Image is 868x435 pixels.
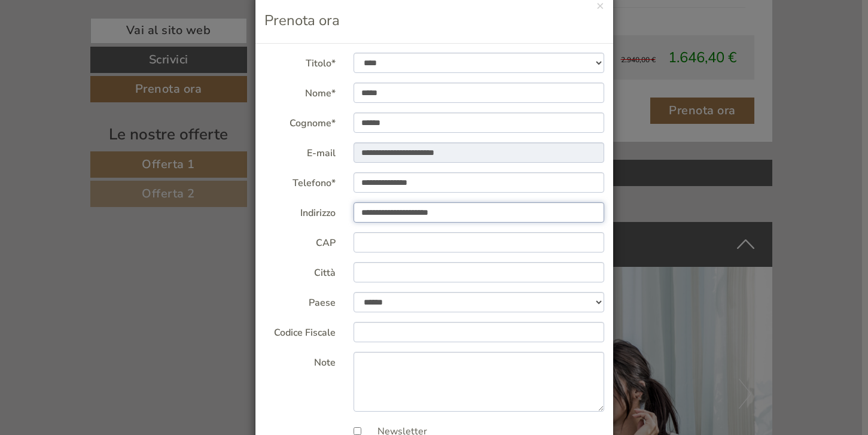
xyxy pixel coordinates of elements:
h3: Prenota ora [264,13,604,28]
div: Hotel Kristall [18,35,181,44]
label: Paese [255,292,345,310]
label: CAP [255,232,345,250]
label: Cognome* [255,112,345,130]
label: E-mail [255,142,345,160]
button: Invia [407,310,472,336]
label: Note [255,352,345,370]
label: Città [255,262,345,280]
label: Codice Fiscale [255,322,345,340]
label: Titolo* [255,53,345,71]
label: Telefono* [255,172,345,190]
div: lunedì [211,9,260,29]
label: Nome* [255,83,345,101]
div: Buon giorno, come possiamo aiutarla? [9,32,187,69]
label: Indirizzo [255,202,345,220]
small: 09:53 [18,58,181,66]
